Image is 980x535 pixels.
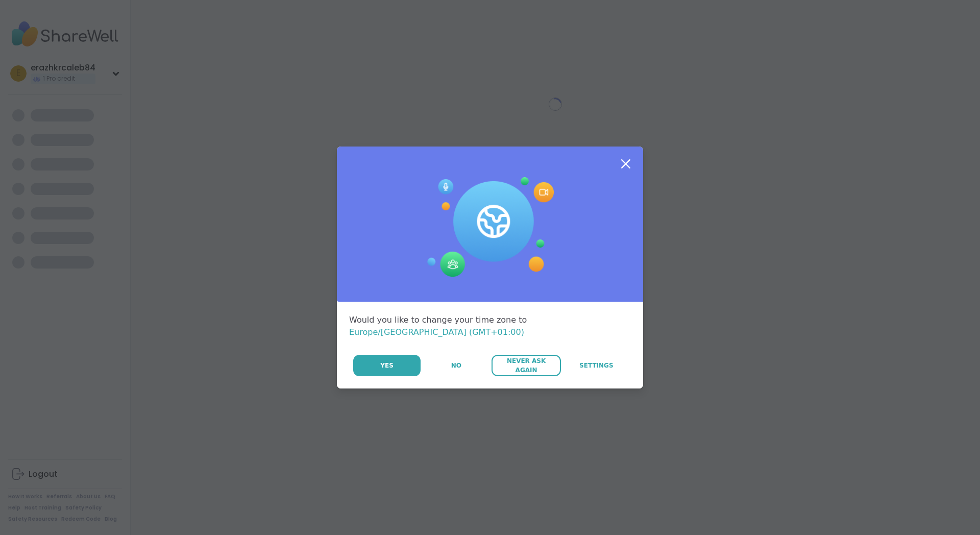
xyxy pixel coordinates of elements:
[451,361,461,370] span: No
[353,355,421,376] button: Yes
[492,355,560,376] button: Never Ask Again
[422,355,491,376] button: No
[380,361,394,370] span: Yes
[349,327,524,337] span: Europe/[GEOGRAPHIC_DATA] (GMT+01:00)
[562,355,631,376] a: Settings
[349,314,631,338] div: Would you like to change your time zone to
[426,177,554,277] img: Session Experience
[579,361,614,370] span: Settings
[497,356,555,375] span: Never Ask Again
